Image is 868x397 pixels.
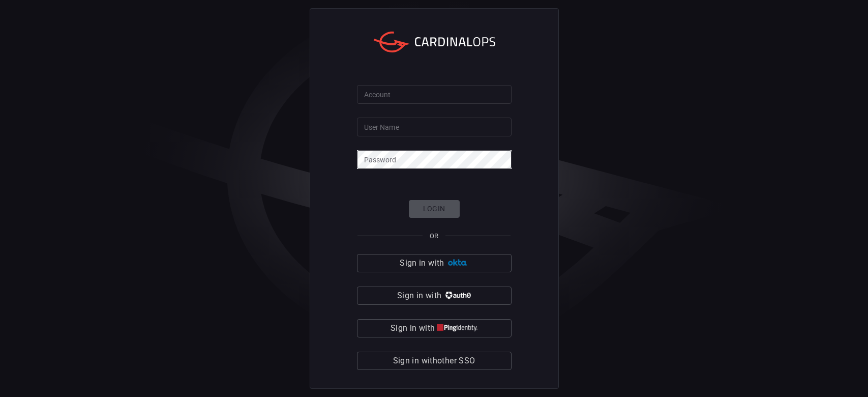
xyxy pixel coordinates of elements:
span: Sign in with other SSO [393,354,475,368]
button: Sign in with [357,319,512,337]
input: Type your user name [357,118,512,136]
span: Sign in with [400,256,444,270]
span: OR [430,232,438,240]
img: vP8Hhh4KuCH8AavWKdZY7RZgAAAAASUVORK5CYII= [444,292,471,299]
span: Sign in with [397,289,441,303]
button: Sign in with [357,287,512,305]
button: Sign in with [357,254,512,272]
img: Ad5vKXme8s1CQAAAABJRU5ErkJggg== [446,259,468,267]
button: Sign in withother SSO [357,352,512,370]
input: Type your account [357,85,512,104]
span: Sign in with [391,321,435,335]
img: quu4iresuhQAAAABJRU5ErkJggg== [437,324,477,332]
